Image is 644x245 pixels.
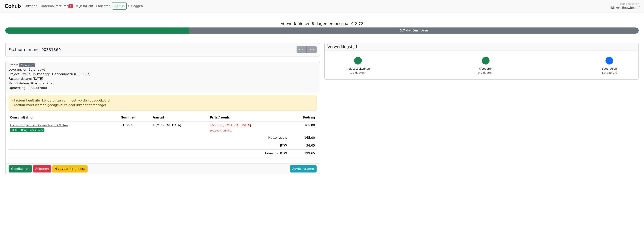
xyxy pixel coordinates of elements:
td: 34.65 [289,142,317,150]
sub: 160.960 in prijslijst [210,129,232,132]
th: Nummer [119,114,151,122]
div: Leverancier: Burghouwt [9,67,90,72]
div: - Factuur moet worden goedgekeurd door inkoper of manager. [12,103,313,107]
div: Afcoderen [478,67,494,75]
a: Mijn inzicht [74,2,95,10]
div: Gecodeerd [19,63,35,67]
td: 165.00 [289,134,317,142]
th: Prijs / eenh. [208,114,289,122]
div: Status: [9,63,90,90]
div: 5.7 dag(en) over [189,27,639,34]
a: Goedkeuren [9,165,32,172]
span: 1.3 dag(en) [602,71,617,74]
span: Nikkels Bouwbedrijf [611,6,639,10]
h5: Verwerk binnen 8 dagen en bespaar € 2,72 [5,21,639,26]
span: 1.0 dag(en) [350,71,366,74]
div: Verval datum: 9 oktober 2025 [9,81,90,86]
a: Deurdranger Set Dorma Ts98 G N Xea30801 - Hang- En Sluitwerk [10,123,117,132]
td: 313253 [119,122,151,134]
td: BTW [208,142,289,150]
td: 199.65 [289,150,317,157]
th: Bedrag [289,114,317,122]
a: Afkeuren [33,165,51,172]
span: 1 [68,4,73,8]
td: Totaal inc BTW [208,150,289,157]
a: Niet voor dit project [52,165,88,172]
div: Opmerking: 0000357880 [9,86,90,90]
div: 165.000 / [MEDICAL_DATA] [210,123,287,128]
h5: Verwerkingstijd [328,44,636,49]
span: 0.0 dag(en) [478,71,494,74]
td: Netto regels [208,134,289,142]
h5: Factuur nummer 90331369 [9,47,61,52]
div: - Factuur heeft afwijkende prijzen en moet worden goedgekeurd. [12,98,313,103]
a: Cohub [5,2,21,11]
a: Materiaal facturen1 [39,2,74,10]
div: Project: Twello, 15 koopapp. Dennenbosch (G000067) [9,72,90,77]
a: Uitloggen [127,2,144,10]
th: Aantal [151,114,208,122]
a: Advies vragen [290,165,317,172]
div: 1 [MEDICAL_DATA] [153,123,207,128]
span: 30801 - Hang- En Sluitwerk [10,128,44,132]
div: Beoordelen [602,67,617,75]
th: Omschrijving [9,114,119,122]
div: Project toekennen [346,67,370,75]
a: Inkopen [24,2,39,10]
a: Admin [112,2,127,10]
td: 165.00 [289,122,317,134]
div: Deurdranger Set Dorma Ts98 G N Xea [10,123,117,128]
div: Factuur datum: [DATE] [9,77,90,81]
a: Projecten [95,2,112,10]
span: Ingelogd onder: [620,2,639,6]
